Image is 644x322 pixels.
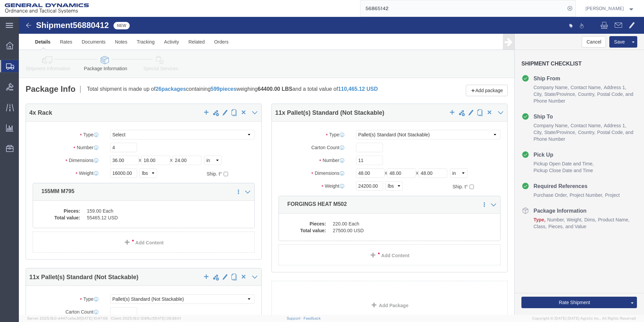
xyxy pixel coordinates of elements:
span: Copyright © [DATE]-[DATE] Agistix Inc., All Rights Reserved [532,316,636,321]
a: Support [287,316,303,320]
span: [DATE] 10:47:06 [80,316,108,320]
button: [PERSON_NAME] [585,4,635,12]
input: Search for shipment number, reference number [360,0,565,17]
span: Britney Atkins [585,5,624,12]
iframe: FS Legacy Container [19,17,644,315]
span: Server: 2025.19.0-d447cefac8f [27,316,108,320]
span: [DATE] 09:39:01 [154,316,181,320]
span: Client: 2025.19.0-129fbcf [111,316,181,320]
a: Feedback [303,316,321,320]
img: logo [5,3,89,14]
